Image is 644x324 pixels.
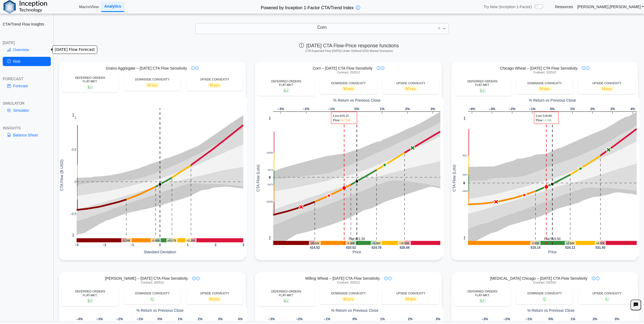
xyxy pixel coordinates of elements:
a: Simulator [3,106,51,115]
a: MacroView [77,2,101,11]
h2: Powered by Inception 1-Factor CTA/Trend Index [259,3,356,11]
span: L [479,298,486,303]
span: 85% [348,88,354,91]
span: [DATE] CTA Flow-Price response functions [299,43,399,48]
span: Contract: 202512 [337,71,360,74]
span: [PERSON_NAME] – [DATE] CTA Flow Sensitivity [105,276,188,281]
span: 56% [544,88,550,91]
span: Clear value [437,23,442,34]
div: FORECAST [3,76,51,81]
h2: CTA/Trend Flow Insights [3,22,51,27]
div: DEFERRED ORDERS FLAT-MKT. [64,76,116,83]
div: INSIGHTS [3,126,51,130]
a: Analytics [101,2,124,12]
div: [DATE] [3,40,51,45]
span: L [283,88,290,93]
span: M [404,86,417,91]
a: [PERSON_NAME].[PERSON_NAME] [577,4,644,9]
span: L [479,88,486,93]
span: Milling Wheat – [DATE] CTA Flow Sensitivity [305,276,380,281]
span: M [208,83,221,88]
span: Contract: 202512 [533,71,556,74]
div: DEFERRED ORDERS FLAT-MKT. [260,290,312,297]
span: [MEDICAL_DATA] Chicago – [DATE] CTA Flow Sensitivity [490,276,587,281]
div: DOWNSIDE CONVEXITY [519,82,570,85]
div: DOWNSIDE CONVEXITY [323,82,374,85]
span: ↓ [286,299,288,303]
div: SIMULATOR [3,101,51,106]
a: Overview [3,45,51,54]
span: Contract: 202510 [533,281,556,284]
a: Balance Sheet [3,130,51,140]
span: M [404,297,417,301]
span: Contract: 202512 [141,281,164,284]
span: ↓ [286,88,288,93]
span: ↓ [90,85,92,89]
span: 82% [213,84,219,87]
span: ↓ [483,88,485,93]
img: info-icon.svg [582,66,585,70]
img: plus-icon.svg [196,277,200,280]
a: Resources [555,4,573,9]
div: UPSIDE CONVEXITY [189,292,240,295]
span: × [438,26,441,31]
img: info-icon.svg [191,66,195,70]
span: Corn – [DATE] CTA Flow Sensitivity [313,66,372,71]
img: plus-icon.svg [388,277,392,280]
span: 68% [410,298,416,301]
div: DEFERRED ORDERS FLAT-MKT. [457,80,508,87]
div: [DATE] Flow Forecast [52,46,97,54]
img: plus-icon.svg [596,277,599,280]
div: DOWNSIDE CONVEXITY [519,292,570,295]
span: L [150,297,155,301]
span: 80% [606,88,612,91]
span: 51% [348,298,354,301]
div: DEFERRED ORDERS FLAT-MKT. [260,80,312,87]
div: UPSIDE CONVEXITY [581,292,633,295]
span: L [542,297,547,301]
span: Corn [317,25,327,30]
div: UPSIDE CONVEXITY [385,292,436,295]
span: L [87,85,93,89]
span: M [342,297,355,301]
img: plus-icon.svg [381,66,384,70]
div: UPSIDE CONVEXITY [581,82,633,85]
a: Risk [3,57,51,66]
span: Contract: 202512 [337,281,360,284]
div: DOWNSIDE CONVEXITY [323,292,374,295]
span: Chicago Wheat – [DATE] CTA Flow Sensitivity [500,66,578,71]
span: M [538,86,551,91]
span: 81% [213,298,219,301]
span: M [601,86,613,91]
span: 79% [151,84,157,87]
div: DOWNSIDE CONVEXITY [127,78,178,81]
div: DOWNSIDE CONVEXITY [127,292,178,295]
h5: CTA Expected Flow [DATE] Under Defined EOD Market Scenarios [57,49,641,53]
div: UPSIDE CONVEXITY [385,82,436,85]
span: L [283,298,290,303]
span: L [605,297,610,301]
div: DEFERRED ORDERS FLAT-MKT. [64,290,116,297]
span: Try New (Inception 1-Factor) [484,4,532,9]
a: Forecast [3,81,51,91]
span: M [146,83,159,88]
img: info-icon.svg [384,277,388,280]
span: M [342,86,355,91]
img: plus-icon.svg [586,66,589,70]
span: 74% [410,88,416,91]
div: DEFERRED ORDERS FLAT-MKT. [457,290,508,297]
span: M [208,297,221,301]
div: UPSIDE CONVEXITY [189,78,240,81]
span: L [87,298,93,303]
img: plus-icon.svg [195,66,199,70]
img: info-icon.svg [592,277,595,280]
img: info-icon.svg [192,277,196,280]
span: ↑ [90,299,92,303]
span: Grains Aggregate – [DATE] CTA Flow Sensitivity [106,66,187,71]
img: info-icon.svg [377,66,380,70]
span: ↑ [483,299,485,303]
